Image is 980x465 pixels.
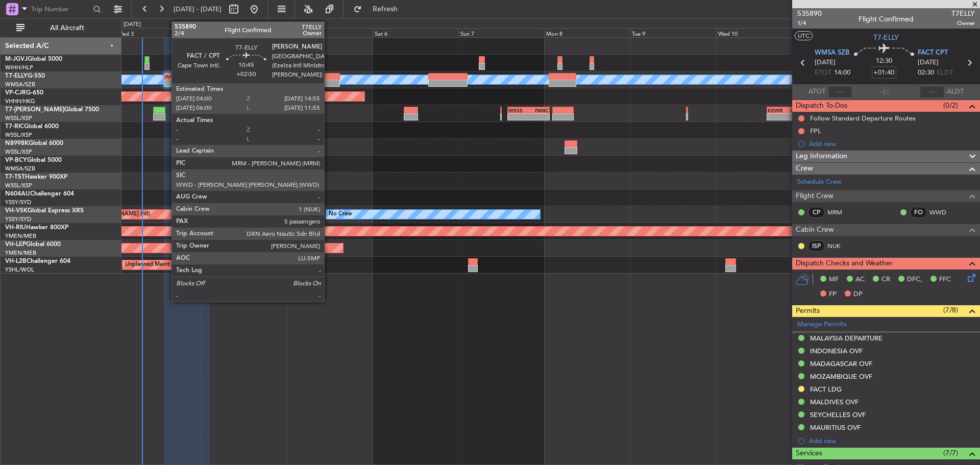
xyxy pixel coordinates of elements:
span: MF [829,275,839,285]
span: Owner [951,19,975,28]
div: FO [910,207,927,218]
a: T7-ELLYG-550 [5,73,45,79]
div: CP [808,207,825,218]
span: Flight Crew [796,190,834,202]
a: NUK [827,241,850,251]
div: - [187,80,209,86]
span: All Aircraft [27,25,108,32]
span: WMSA SZB [815,48,849,58]
span: M-JGVJ [5,56,28,62]
input: --:-- [828,86,852,98]
input: Trip Number [31,2,90,17]
div: - [768,114,788,120]
div: Flight Confirmed [859,14,914,25]
a: WSSL/XSP [5,148,32,156]
div: WMSA [165,74,187,80]
div: MALAYSIA DEPARTURE [810,334,883,342]
span: T7ELLY [951,8,975,19]
div: - [788,114,808,120]
a: VP-BCYGlobal 5000 [5,157,62,163]
div: SEYCHELLES OVF [810,410,866,419]
a: WMSA/SZB [5,81,35,88]
a: T7-RICGlobal 6000 [5,124,59,130]
span: ETOT [815,68,831,78]
span: VH-L2B [5,258,27,264]
a: WIHH/HLP [5,64,33,71]
span: 1/4 [797,19,822,28]
div: Sun 7 [458,28,544,37]
div: WSSS [508,107,529,113]
div: FACT LDG [810,385,842,394]
div: INDONESIA OVF [810,347,863,355]
div: Add new [809,139,975,148]
a: T7-[PERSON_NAME]Global 7500 [5,107,99,113]
div: FACT [187,74,209,80]
div: OMDW [788,107,808,113]
span: VH-VSK [5,208,28,214]
a: VH-VSKGlobal Express XRS [5,208,84,214]
span: T7-RIC [5,124,24,130]
div: Unplanned Maint [GEOGRAPHIC_DATA] ([GEOGRAPHIC_DATA]) [125,257,293,273]
span: FFC [939,275,951,285]
span: [DATE] [815,58,836,68]
div: KEWR [768,107,788,113]
span: Crew [796,163,813,175]
span: 14:00 [834,68,850,78]
div: - [508,114,529,120]
span: (7/8) [943,305,958,315]
a: WMSA/SZB [5,165,35,173]
a: WSSL/XSP [5,182,32,189]
a: YMEN/MEB [5,249,36,257]
a: Schedule Crew [797,177,842,187]
a: YSSY/SYD [5,199,31,206]
a: N8998KGlobal 6000 [5,140,63,146]
span: DP [853,289,863,300]
span: VH-RIU [5,225,26,231]
span: Refresh [364,6,407,13]
span: FACT CPT [918,48,948,58]
span: DFC, [907,275,922,285]
div: MAURITIUS OVF [810,423,861,432]
span: Dispatch Checks and Weather [796,258,893,270]
a: M-JGVJGlobal 5000 [5,56,62,62]
div: [DATE] [124,20,141,29]
div: Sat 6 [373,28,458,37]
div: - [529,114,549,120]
span: [DATE] [918,58,939,68]
span: [DATE] - [DATE] [174,5,222,14]
a: YSHL/WOL [5,266,34,274]
span: 02:30 [918,68,934,78]
a: T7-TSTHawker 900XP [5,174,67,180]
span: FP [829,289,837,300]
div: No Crew [329,207,352,222]
span: (0/2) [943,100,958,111]
button: UTC [795,31,813,40]
a: WWD [929,208,952,217]
span: Services [796,448,822,459]
span: (7/7) [943,448,958,458]
div: ISP [808,240,825,252]
span: T7-[PERSON_NAME] [5,107,64,113]
span: ELDT [937,68,953,78]
span: Permits [796,305,820,317]
div: Follow Standard Departure Routes [810,114,916,123]
span: AC [855,275,865,285]
a: VH-L2BChallenger 604 [5,258,70,264]
span: VH-LEP [5,241,26,248]
div: Tue 9 [630,28,716,37]
span: CR [881,275,890,285]
div: Add new [809,436,975,445]
span: 535890 [797,8,822,19]
div: MADAGASCAR OVF [810,359,872,368]
a: YSSY/SYD [5,215,31,223]
span: VP-CJR [5,90,26,96]
div: MALDIVES OVF [810,398,859,406]
span: Dispatch To-Dos [796,100,847,112]
a: WSSL/XSP [5,131,32,139]
button: Refresh [349,1,410,17]
span: T7-TST [5,174,25,180]
a: N604AUChallenger 604 [5,191,74,197]
span: VP-BCY [5,157,27,163]
a: WSSL/XSP [5,114,32,122]
button: All Aircraft [11,20,111,36]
